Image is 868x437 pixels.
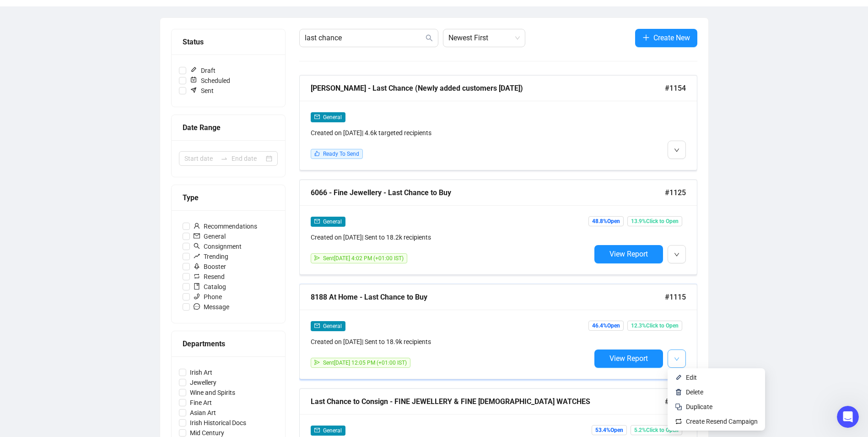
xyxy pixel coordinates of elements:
[674,147,679,153] span: down
[186,398,216,408] span: Fine Art
[194,293,200,300] span: phone
[190,251,232,262] span: Trending
[323,114,342,120] span: General
[194,263,200,269] span: rocket
[311,128,591,138] div: Created on [DATE] | 4.6k targeted recipients
[190,241,245,251] span: Consignment
[183,192,274,203] div: Type
[314,151,320,156] span: like
[594,245,663,263] button: View Report
[186,418,250,428] span: Irish Historical Docs
[314,360,320,365] span: send
[194,253,200,259] span: rise
[609,250,648,258] span: View Report
[665,187,686,198] span: #1125
[186,86,217,96] span: Sent
[674,252,679,257] span: down
[314,255,320,261] span: send
[190,231,229,241] span: General
[665,82,686,94] span: #1154
[305,33,424,44] input: Search Campaign...
[194,273,200,279] span: retweet
[323,323,342,329] span: General
[323,427,342,434] span: General
[448,29,520,47] span: Newest First
[186,76,234,86] span: Scheduled
[183,338,274,350] div: Departments
[311,396,665,407] div: Last Chance to Consign - FINE JEWELLERY & FINE [DEMOGRAPHIC_DATA] WATCHES
[837,406,859,428] iframe: Intercom live chat
[686,418,758,425] span: Create Resend Campaign
[642,34,650,41] span: plus
[609,354,648,363] span: View Report
[686,388,703,396] span: Delete
[627,321,682,331] span: 12.3% Click to Open
[314,427,320,433] span: mail
[588,216,624,226] span: 48.8% Open
[299,75,697,170] a: [PERSON_NAME] - Last Chance (Newly added customers [DATE])#1154mailGeneralCreated on [DATE]| 4.6k...
[190,262,230,272] span: Booster
[314,323,320,328] span: mail
[186,66,219,76] span: Draft
[686,403,712,410] span: Duplicate
[675,388,682,396] img: svg+xml;base64,PHN2ZyB4bWxucz0iaHR0cDovL3d3dy53My5vcmcvMjAwMC9zdmciIHhtbG5zOnhsaW5rPSJodHRwOi8vd3...
[183,122,274,133] div: Date Range
[314,218,320,224] span: mail
[323,218,342,225] span: General
[592,425,627,435] span: 53.4% Open
[686,374,697,381] span: Edit
[194,303,200,310] span: message
[194,223,200,229] span: user
[190,292,226,302] span: Phone
[194,283,200,290] span: book
[186,388,239,398] span: Wine and Spirits
[190,221,261,231] span: Recommendations
[323,151,359,157] span: Ready To Send
[183,36,274,48] div: Status
[190,302,233,312] span: Message
[323,360,407,366] span: Sent [DATE] 12:05 PM (+01:00 IST)
[194,243,200,249] span: search
[675,403,682,410] img: svg+xml;base64,PHN2ZyB4bWxucz0iaHR0cDovL3d3dy53My5vcmcvMjAwMC9zdmciIHdpZHRoPSIyNCIgaGVpZ2h0PSIyNC...
[631,425,682,435] span: 5.2% Click to Open
[186,377,220,388] span: Jewellery
[186,408,220,418] span: Asian Art
[311,291,665,303] div: 8188 At Home - Last Chance to Buy
[311,337,591,347] div: Created on [DATE] | Sent to 18.9k recipients
[221,155,228,162] span: swap-right
[588,321,624,331] span: 46.4% Open
[184,153,217,164] input: Start date
[665,291,686,303] span: #1115
[311,232,591,242] div: Created on [DATE] | Sent to 18.2k recipients
[190,272,228,282] span: Resend
[314,114,320,120] span: mail
[194,233,200,239] span: mail
[653,32,690,44] span: Create New
[190,282,230,292] span: Catalog
[665,396,686,407] span: #1090
[299,284,697,379] a: 8188 At Home - Last Chance to Buy#1115mailGeneralCreated on [DATE]| Sent to 18.9k recipientssendS...
[311,82,665,94] div: [PERSON_NAME] - Last Chance (Newly added customers [DATE])
[426,34,433,42] span: search
[635,29,697,47] button: Create New
[627,216,682,226] span: 13.9% Click to Open
[675,374,682,381] img: svg+xml;base64,PHN2ZyB4bWxucz0iaHR0cDovL3d3dy53My5vcmcvMjAwMC9zdmciIHhtbG5zOnhsaW5rPSJodHRwOi8vd3...
[186,367,216,377] span: Irish Art
[675,418,682,425] img: retweet.svg
[221,155,228,162] span: to
[674,356,679,362] span: down
[232,153,264,164] input: End date
[311,187,665,198] div: 6066 - Fine Jewellery - Last Chance to Buy
[594,350,663,368] button: View Report
[323,255,404,262] span: Sent [DATE] 4:02 PM (+01:00 IST)
[299,180,697,275] a: 6066 - Fine Jewellery - Last Chance to Buy#1125mailGeneralCreated on [DATE]| Sent to 18.2k recipi...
